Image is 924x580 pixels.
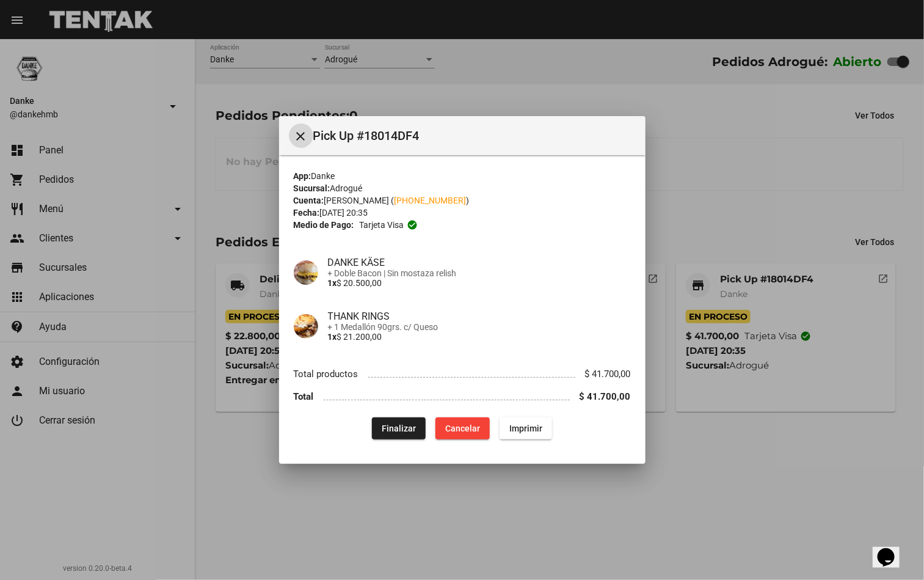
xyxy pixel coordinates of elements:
[313,126,636,145] span: Pick Up #18014DF4
[445,424,480,433] span: Cancelar
[294,219,354,231] strong: Medio de Pago:
[435,417,490,439] button: Cancelar
[407,219,418,230] mat-icon: check_circle
[328,257,631,268] h4: DANKE KÄSE
[294,183,330,193] strong: Sucursal:
[328,268,631,278] span: + Doble Bacon | Sin mostaza relish
[294,129,308,144] mat-icon: Cerrar
[328,278,337,288] b: 1x
[328,310,631,322] h4: THANK RINGS
[294,194,631,207] div: [PERSON_NAME] ( )
[395,196,467,205] a: [PHONE_NUMBER]
[294,171,311,181] strong: App:
[372,417,426,439] button: Finalizar
[294,170,631,182] div: Danke
[873,531,912,568] iframe: chat widget
[328,332,631,342] p: $ 21.200,00
[382,424,416,433] span: Finalizar
[294,363,631,386] li: Total productos $ 41.700,00
[289,123,313,148] button: Cerrar
[294,196,324,205] strong: Cuenta:
[294,386,631,408] li: Total $ 41.700,00
[500,417,552,439] button: Imprimir
[328,322,631,332] span: + 1 Medallón 90grs. c/ Queso
[294,207,631,219] div: [DATE] 20:35
[294,208,320,218] strong: Fecha:
[294,314,318,339] img: 1d3925b4-3dc7-452b-aa71-7cd7831306f0.png
[294,182,631,194] div: Adrogué
[294,260,318,285] img: 2b596d90-570e-4ac5-a3d8-dee56aff8087.png
[328,278,631,288] p: $ 20.500,00
[328,332,337,342] b: 1x
[359,219,404,231] span: Tarjeta visa
[509,424,542,433] span: Imprimir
